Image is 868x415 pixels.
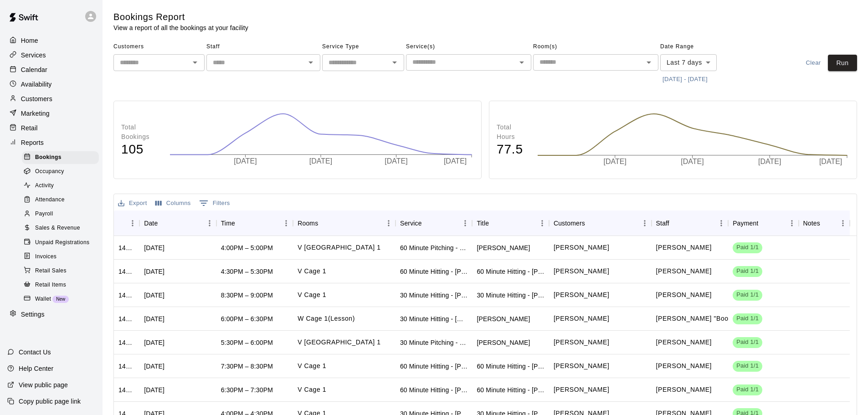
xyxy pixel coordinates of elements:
[144,362,164,371] div: Fri, Sep 12, 2025
[7,136,95,149] div: Reports
[158,217,170,230] button: Sort
[118,267,135,276] div: 1420043
[7,92,95,106] a: Customers
[22,293,99,306] div: WalletNew
[206,40,320,54] span: Staff
[400,362,468,371] div: 60 Minute Hitting - Voorhees
[304,56,317,69] button: Open
[221,314,273,323] div: 6:00PM – 6:30PM
[7,121,95,135] a: Retail
[144,385,164,395] div: Fri, Sep 12, 2025
[820,217,833,230] button: Sort
[22,279,99,292] div: Retail Items
[656,338,712,347] p: Keith Boswick
[819,158,842,166] tspan: [DATE]
[144,210,158,236] div: Date
[656,210,669,236] div: Staff
[799,210,850,236] div: Notes
[298,338,380,347] p: V Pitching Lane 1
[554,314,609,323] p: Jude Hollup
[298,314,355,323] p: W Cage 1(Lesson)
[733,210,758,236] div: Payment
[733,385,762,394] span: Paid 1/1
[19,364,53,373] p: Help Center
[554,338,609,347] p: Jack Scarpa
[758,158,781,166] tspan: [DATE]
[22,292,103,306] a: WalletNew
[535,216,549,230] button: Menu
[642,56,655,69] button: Open
[489,217,502,230] button: Sort
[309,157,332,165] tspan: [DATE]
[21,51,46,60] p: Services
[318,217,331,230] button: Sort
[35,295,51,304] span: Wallet
[35,252,56,261] span: Invoices
[22,193,103,207] a: Attendance
[22,236,103,250] a: Unpaid Registrations
[656,314,801,323] p: Derek "Boomer" Wickersham
[656,385,712,395] p: Noah Stofman
[35,210,53,219] span: Payroll
[7,48,95,62] a: Services
[35,181,54,190] span: Activity
[114,210,139,236] div: ID
[21,80,52,89] p: Availability
[52,297,69,302] span: New
[21,310,45,319] p: Settings
[7,307,95,321] div: Settings
[221,291,273,300] div: 8:30PM – 9:00PM
[22,251,99,263] div: Invoices
[458,216,472,230] button: Menu
[554,243,609,252] p: Dominic Sidani
[118,243,135,252] div: 1421578
[22,164,103,179] a: Occupancy
[638,216,652,230] button: Menu
[118,291,135,300] div: 1420040
[298,361,326,371] p: V Cage 1
[22,236,99,249] div: Unpaid Registrations
[549,210,652,236] div: Customers
[477,267,544,276] div: 60 Minute Hitting - Voorhees
[203,216,216,230] button: Menu
[35,224,80,233] span: Sales & Revenue
[216,210,293,236] div: Time
[35,238,89,247] span: Unpaid Registrations
[400,210,422,236] div: Service
[22,151,99,164] div: Bookings
[799,55,828,72] button: Clear
[7,63,95,77] a: Calendar
[7,34,95,47] a: Home
[828,55,857,72] button: Run
[472,210,549,236] div: Title
[385,157,407,165] tspan: [DATE]
[298,243,380,252] p: V Pitching Lane 1
[22,207,103,221] a: Payroll
[7,77,95,91] a: Availability
[497,142,528,158] h4: 77.5
[533,40,658,54] span: Room(s)
[21,65,47,74] p: Calendar
[221,267,273,276] div: 4:30PM – 5:30PM
[22,222,99,235] div: Sales & Revenue
[22,208,99,220] div: Payroll
[554,266,609,276] p: Alan Oh
[733,267,762,276] span: Paid 1/1
[660,54,717,71] div: Last 7 days
[153,196,193,210] button: Select columns
[19,397,81,406] p: Copy public page link
[728,210,798,236] div: Payment
[118,362,135,371] div: 1417459
[121,142,160,158] h4: 105
[660,40,740,54] span: Date Range
[444,157,467,165] tspan: [DATE]
[733,314,762,323] span: Paid 1/1
[758,217,771,230] button: Sort
[322,40,404,54] span: Service Type
[22,150,103,164] a: Bookings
